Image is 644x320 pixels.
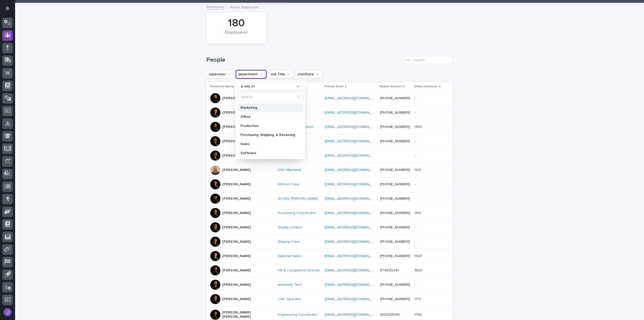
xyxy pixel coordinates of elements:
[380,84,402,89] p: Mobile Number
[222,283,251,287] p: [PERSON_NAME]
[240,124,295,127] p: Production
[206,220,453,235] tr: [PERSON_NAME]Quality Control [EMAIL_ADDRESS][DOMAIN_NAME] [PHONE_NUMBER]--
[222,139,251,144] p: [PERSON_NAME]
[206,120,453,134] tr: [PERSON_NAME]Director of Production [EMAIL_ADDRESS][DOMAIN_NAME] [PHONE_NUMBER]14501450
[278,182,299,187] a: Kitchen Crew
[278,197,318,201] a: On-Site [PERSON_NAME]
[206,4,224,10] a: Employees
[414,239,416,244] p: -
[380,125,410,129] a: [PHONE_NUMBER]
[380,297,410,301] a: [PHONE_NUMBER]
[240,133,295,136] p: Purchasing, Shipping, & Receiving
[414,267,423,273] p: 1620
[414,84,438,89] p: Office Extension
[278,297,301,301] a: CNC Operator
[238,93,303,101] input: Search
[414,296,422,301] p: 1170
[325,297,382,301] a: [EMAIL_ADDRESS][DOMAIN_NAME]
[325,313,382,316] a: [EMAIL_ADDRESS][DOMAIN_NAME]
[325,125,382,129] a: [EMAIL_ADDRESS][DOMAIN_NAME]
[380,139,410,143] a: [PHONE_NUMBER]
[380,111,410,114] a: [PHONE_NUMBER]
[414,210,422,215] p: 1310
[325,254,382,258] a: [EMAIL_ADDRESS][DOMAIN_NAME]
[236,70,266,78] button: department
[380,211,410,215] a: [PHONE_NUMBER]
[380,240,410,243] a: [PHONE_NUMBER]
[206,70,234,78] button: supervisor
[206,149,453,163] tr: [PERSON_NAME]Service Tech [EMAIL_ADDRESS][DOMAIN_NAME] --
[278,225,302,230] a: Quality Control
[380,197,410,200] a: [PHONE_NUMBER]
[240,115,295,118] p: Office
[240,142,295,146] p: Sales
[325,197,382,200] a: [EMAIL_ADDRESS][DOMAIN_NAME]
[414,181,416,187] p: -
[325,283,382,287] a: [EMAIL_ADDRESS][DOMAIN_NAME]
[222,240,251,244] p: [PERSON_NAME]
[325,168,382,172] a: [EMAIL_ADDRESS][DOMAIN_NAME]
[222,268,251,273] p: [PERSON_NAME]
[206,56,403,64] h1: People
[222,297,251,301] p: [PERSON_NAME]
[222,168,251,172] p: [PERSON_NAME]
[222,182,251,187] p: [PERSON_NAME]
[230,4,259,10] p: Active Employees
[325,269,382,272] a: [EMAIL_ADDRESS][DOMAIN_NAME]
[206,263,453,278] tr: [PERSON_NAME]HR & Compliance Director [EMAIL_ADDRESS][DOMAIN_NAME] 574312014116201620
[414,95,416,100] p: -
[240,106,295,109] p: Marketing
[241,84,255,89] p: is any of
[215,30,258,41] div: Employees
[278,211,316,215] a: Purchasing Coordinator
[325,226,382,229] a: [EMAIL_ADDRESS][DOMAIN_NAME]
[414,110,416,115] p: -
[206,206,453,220] tr: [PERSON_NAME]Purchasing Coordinator [EMAIL_ADDRESS][DOMAIN_NAME] [PHONE_NUMBER]13101310
[222,310,273,319] p: [PERSON_NAME] [PERSON_NAME]
[206,105,453,120] tr: [PERSON_NAME]On-Site Crew [EMAIL_ADDRESS][DOMAIN_NAME] [PHONE_NUMBER]--
[380,226,410,229] a: [PHONE_NUMBER]
[278,313,318,317] a: Engineering Coordinator
[414,167,422,172] p: 1120
[380,96,410,100] a: [PHONE_NUMBER]
[6,6,13,14] div: Notifications
[325,240,382,243] a: [EMAIL_ADDRESS][DOMAIN_NAME]
[206,249,453,263] tr: [PERSON_NAME]National Sales [EMAIL_ADDRESS][DOMAIN_NAME] [PHONE_NUMBER]19201920
[325,111,382,114] a: [EMAIL_ADDRESS][DOMAIN_NAME]
[380,183,410,186] a: [PHONE_NUMBER]
[414,224,416,230] p: -
[222,125,251,129] p: [PERSON_NAME]
[380,313,400,316] a: 3092125140
[414,138,416,144] p: -
[2,307,13,317] button: users-avatar
[222,254,251,258] p: [PERSON_NAME]
[278,240,299,244] a: Staging Crew
[325,96,382,100] a: [EMAIL_ADDRESS][DOMAIN_NAME]
[222,211,251,215] p: [PERSON_NAME]
[414,124,423,129] p: 1450
[206,192,453,206] tr: [PERSON_NAME]On-Site [PERSON_NAME] [EMAIL_ADDRESS][DOMAIN_NAME] [PHONE_NUMBER]--
[324,84,344,89] p: Primary Email
[278,268,320,273] a: HR & Compliance Director
[222,197,251,201] p: [PERSON_NAME]
[414,153,416,158] p: -
[206,163,453,177] tr: [PERSON_NAME]CNC Machinist [EMAIL_ADDRESS][DOMAIN_NAME] [PHONE_NUMBER]11201120
[325,211,382,215] a: [EMAIL_ADDRESS][DOMAIN_NAME]
[325,183,382,186] a: [EMAIL_ADDRESS][DOMAIN_NAME]
[206,278,453,292] tr: [PERSON_NAME]Assembly Tech [EMAIL_ADDRESS][DOMAIN_NAME] [PHONE_NUMBER]--
[222,154,251,158] p: [PERSON_NAME]
[325,139,382,143] a: [EMAIL_ADDRESS][DOMAIN_NAME]
[380,283,410,287] a: [PHONE_NUMBER]
[237,92,303,101] div: Search
[215,17,258,29] div: 180
[222,111,251,115] p: [PERSON_NAME]
[405,56,453,64] div: Search
[222,225,251,230] p: [PERSON_NAME]
[414,312,423,317] p: 1750
[2,3,13,14] button: Notifications
[240,151,295,155] p: Software
[206,235,453,249] tr: [PERSON_NAME]Staging Crew [EMAIL_ADDRESS][DOMAIN_NAME] [PHONE_NUMBER]--
[295,70,322,78] button: startDate
[380,254,410,258] a: [PHONE_NUMBER]
[278,283,302,287] a: Assembly Tech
